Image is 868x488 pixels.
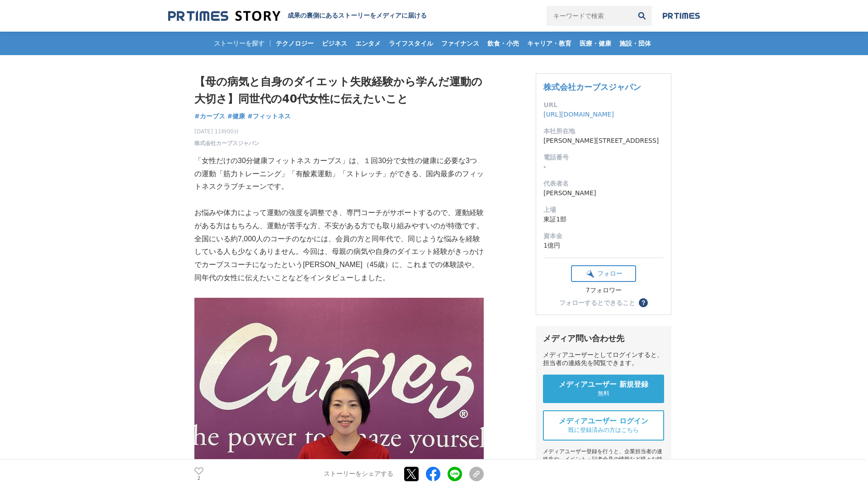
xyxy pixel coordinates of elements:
[247,112,291,121] a: #フィットネス
[543,351,664,367] div: メディアユーザーとしてログインすると、担当者の連絡先を閲覧できます。
[663,12,700,19] img: prtimes
[598,389,609,398] span: 無料
[543,375,664,403] a: メディアユーザー 新規登録 無料
[543,153,664,162] dt: 電話番号
[385,32,437,55] a: ライフスタイル
[543,162,664,172] dd: -
[543,215,664,224] dd: 東証1部
[559,380,648,389] span: メディアユーザー 新規登録
[543,410,664,441] a: メディアユーザー ログイン 既に登録済みの方はこちら
[543,179,664,188] dt: 代表者名
[272,39,317,47] span: テクノロジー
[543,127,664,136] dt: 本社所在地
[484,39,523,47] span: 飲食・小売
[272,32,317,55] a: テクノロジー
[194,476,203,480] p: 2
[194,139,259,147] a: 株式会社カーブスジャパン
[559,417,648,426] span: メディアユーザー ログイン
[543,448,664,486] div: メディアユーザー登録を行うと、企業担当者の連絡先や、イベント・記者会見の情報など様々な特記情報を閲覧できます。 ※内容はストーリー・プレスリリースにより異なります。
[639,298,648,307] button: ？
[247,112,291,120] span: #フィットネス
[616,39,655,47] span: 施設・団体
[543,241,664,250] dd: 1億円
[559,300,635,306] div: フォローするとできること
[438,32,483,55] a: ファイナンス
[543,100,664,110] dt: URL
[352,32,384,55] a: エンタメ
[524,32,575,55] a: キャリア・教育
[168,10,280,22] img: 成果の裏側にあるストーリーをメディアに届ける
[568,426,639,434] span: 既に登録済みの方はこちら
[194,155,484,193] p: 「女性だけの30分健康フィットネス カーブス」は、１回30分で女性の健康に必要な3つの運動「筋力トレーニング」「有酸素運動」「ストレッチ」ができる、国内最多のフィットネスクラブチェーンです。
[438,39,483,47] span: ファイナンス
[543,231,664,241] dt: 資本金
[543,188,664,198] dd: [PERSON_NAME]
[385,39,437,47] span: ライフスタイル
[576,32,615,55] a: 医療・健康
[543,205,664,215] dt: 上場
[194,112,225,120] span: #カーブス
[543,136,664,145] dd: [PERSON_NAME][STREET_ADDRESS]
[524,39,575,47] span: キャリア・教育
[543,333,664,344] div: メディア問い合わせ先
[543,82,641,92] a: 株式会社カーブスジャパン
[288,12,427,20] h2: 成果の裏側にあるストーリーをメディアに届ける
[194,112,225,121] a: #カーブス
[168,10,427,22] a: 成果の裏側にあるストーリーをメディアに届ける 成果の裏側にあるストーリーをメディアに届ける
[318,39,351,47] span: ビジネス
[640,300,646,306] span: ？
[194,127,259,136] span: [DATE] 11時00分
[194,73,484,108] h1: 【母の病気と自身のダイエット失敗経験から学んだ運動の大切さ】同世代の40代女性に伝えたいこと
[194,233,484,285] p: 全国にいる約7,000人のコーチのなかには、会員の方と同年代で、同じような悩みを経験している人も少なくありません。今回は、母親の病気や自身のダイエット経験がきっかけでカーブスコーチになったという...
[227,112,245,121] a: #健康
[352,39,384,47] span: エンタメ
[324,470,393,478] p: ストーリーをシェアする
[318,32,351,55] a: ビジネス
[543,111,614,118] a: [URL][DOMAIN_NAME]
[632,6,652,26] button: 検索
[616,32,655,55] a: 施設・団体
[484,32,523,55] a: 飲食・小売
[194,206,484,233] p: お悩みや体力によって運動の強度を調整でき、専門コーチがサポートするので、運動経験がある方はもちろん、運動が苦手な方、不安がある方でも取り組みやすいのが特徴です。
[571,265,636,282] button: フォロー
[227,112,245,120] span: #健康
[571,286,636,295] div: 7フォロワー
[547,6,632,26] input: キーワードで検索
[576,39,615,47] span: 医療・健康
